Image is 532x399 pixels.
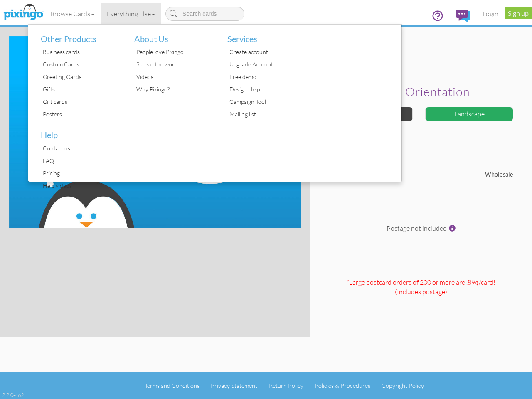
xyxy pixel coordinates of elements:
li: Services [221,25,308,46]
div: Campaign Tool [227,96,308,108]
a: Privacy Statement [211,382,257,389]
div: Help videos [41,180,122,192]
div: Create account [227,46,308,58]
li: About Us [128,25,215,46]
div: Custom Cards [41,58,122,71]
a: Everything Else [101,3,161,24]
div: Design Help [227,83,308,96]
div: Contact us [41,142,122,155]
div: Gift cards [41,96,122,108]
div: Gifts [41,83,122,96]
div: Business cards [41,46,122,58]
input: Search cards [165,7,244,21]
img: comments.svg [456,10,470,22]
div: 2.2.0-462 [2,391,24,399]
div: Free demo [227,71,308,83]
a: Browse Cards [44,3,101,24]
div: Pricing [41,167,122,180]
a: Login [476,3,505,24]
li: Other Products [34,25,122,46]
a: Return Policy [269,382,303,389]
div: Postage not included [317,224,526,273]
div: Why Pixingo? [134,83,215,96]
img: create-your-own-landscape.jpg [9,36,301,228]
div: Mailing list [227,108,308,121]
h2: Select orientation [327,85,511,99]
a: Sign up [505,7,532,19]
div: Wholesale [421,170,520,179]
div: Spread the word [134,58,215,71]
div: People love Pixingo [134,46,215,58]
a: Terms and Conditions [145,382,199,389]
div: Videos [134,71,215,83]
div: Greeting Cards [41,71,122,83]
div: Posters [41,108,122,121]
div: Landscape [425,107,513,121]
a: Copyright Policy [382,382,424,389]
img: pixingo logo [1,2,45,23]
div: FAQ [41,155,122,167]
div: Upgrade Account [227,58,308,71]
li: Help [34,121,122,142]
a: Policies & Procedures [315,382,370,389]
div: *Large postcard orders of 200 or more are .89¢/card! (Includes postage ) [317,278,526,337]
